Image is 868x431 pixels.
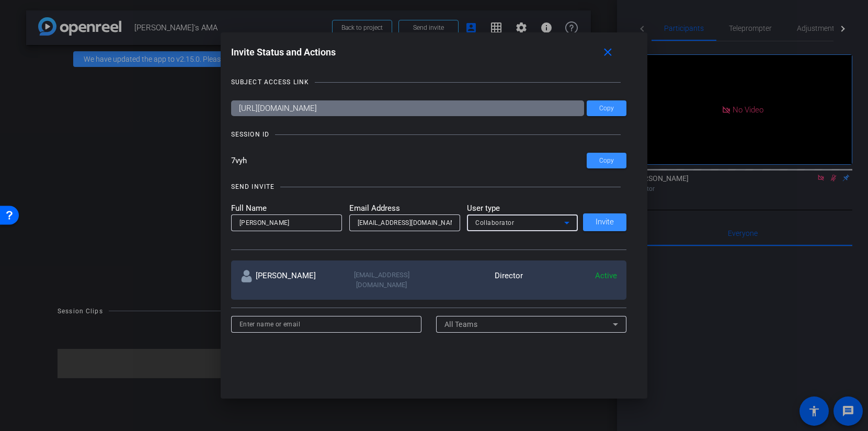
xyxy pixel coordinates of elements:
span: All Teams [444,320,478,328]
button: Invite [583,213,626,231]
div: Director [429,270,523,290]
openreel-title-line: SESSION ID [231,129,627,140]
div: Invite Status and Actions [231,43,627,62]
span: Invite [596,218,614,226]
button: Copy [587,100,626,116]
div: [EMAIL_ADDRESS][DOMAIN_NAME] [335,270,429,290]
mat-icon: close [601,46,614,59]
div: SESSION ID [231,129,269,140]
span: Active [595,271,617,280]
input: Enter name or email [239,318,414,331]
openreel-title-line: SEND INVITE [231,182,627,192]
mat-label: Full Name [231,202,342,214]
div: SUBJECT ACCESS LINK [231,77,309,87]
div: SEND INVITE [231,182,275,192]
mat-label: User type [467,202,578,214]
button: Copy [587,153,626,168]
span: Collaborator [475,219,514,226]
div: [PERSON_NAME] [241,270,335,290]
span: Copy [599,105,614,112]
input: Enter Name [239,217,334,229]
openreel-title-line: SUBJECT ACCESS LINK [231,77,627,87]
span: Copy [599,157,614,165]
input: Enter Email [358,217,452,229]
mat-label: Email Address [349,202,460,214]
